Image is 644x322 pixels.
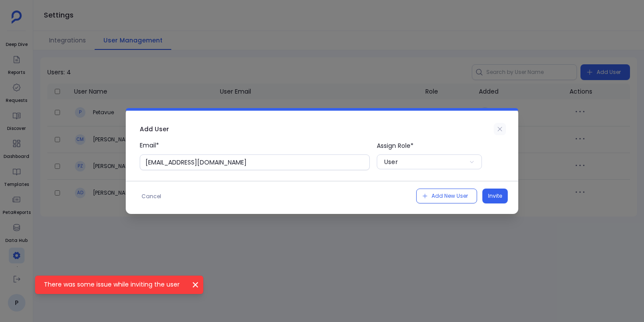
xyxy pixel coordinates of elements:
span: Cancel [142,192,161,201]
button: Invite [482,189,508,203]
p: Assign Role* [377,141,482,150]
button: Add New User [416,189,477,203]
span: Add New User [432,192,468,200]
button: User [377,154,482,169]
input: Email* [140,154,370,170]
label: Email* [140,140,370,170]
div: User [384,157,398,166]
h2: Add User [140,125,169,133]
span: Invite [488,192,502,200]
button: Cancel [136,189,166,203]
p: There was some issue while inviting the user [44,280,184,289]
div: There was some issue while inviting the user [35,276,203,294]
